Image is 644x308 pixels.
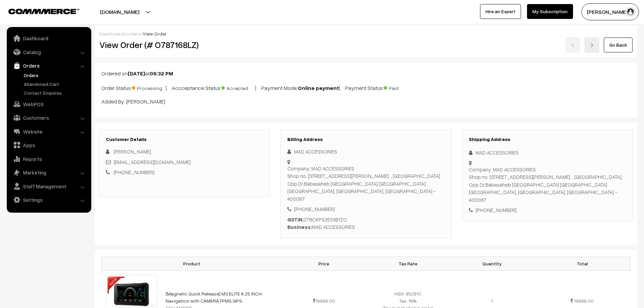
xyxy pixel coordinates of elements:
h3: Customer Details [106,137,263,142]
a: Website [8,125,89,138]
a: Contact Enquires [22,89,89,96]
a: Customers [8,112,89,124]
a: orders [126,31,141,37]
button: [PERSON_NAME] [581,3,639,20]
a: WebPOS [8,98,89,110]
b: Online payment [298,85,339,91]
button: [DOMAIN_NAME] [76,3,163,20]
div: MAD ACCESSORIES [287,148,445,156]
a: [PHONE_NUMBER] [114,169,154,175]
span: 19999.00 [574,298,594,304]
p: Added By: [PERSON_NAME] [101,97,630,105]
a: COMMMERCE [8,7,68,15]
h2: View Order (# O787168LZ) [99,40,270,50]
b: Business: [287,224,312,230]
div: Company: MAD ACCESSORIES Shop no. [STREET_ADDRESS][PERSON_NAME]. , [GEOGRAPHIC_DATA], Opp.Dr.Baba... [469,166,626,204]
a: Catalog [8,46,89,58]
b: [DATE] [128,70,145,77]
img: user [625,7,636,17]
span: 1 [491,298,493,304]
a: Orders [8,60,89,72]
div: [PHONE_NUMBER] [287,205,445,213]
div: Company: MAD ACCESSORIES Shop no. [STREET_ADDRESS][PERSON_NAME]. , [GEOGRAPHIC_DATA], Opp.Dr.Baba... [287,165,445,203]
span: View Order [143,31,167,37]
a: Dashboard [99,31,124,37]
p: Order Status: | Accceptance Status: | Payment Mode: | Payment Status: [101,83,630,92]
th: Tax Rate [366,257,450,270]
p: Ordered on at [101,69,630,77]
h3: Billing Address [287,137,445,142]
th: Product [102,257,282,270]
span: [PERSON_NAME] [114,148,151,155]
a: Staff Management [8,180,89,192]
a: Orders [22,72,89,79]
a: Reports [8,153,89,165]
div: / / [99,30,633,37]
th: Total [534,257,630,270]
span: 19999.00 [313,298,335,304]
div: [PHONE_NUMBER] [469,206,626,214]
a: Marketing [8,166,89,179]
b: 09:32 PM [150,70,173,77]
div: 27BCKPS3533B1ZO MAD ACCESSORIES [287,216,445,231]
img: right-arrow.png [590,43,594,47]
a: Hire an Expert [480,4,521,19]
a: [EMAIL_ADDRESS][DOMAIN_NAME] [114,159,191,165]
img: COMMMERCE [8,9,79,14]
b: GSTIN: [287,216,304,222]
span: Accepted [221,83,255,92]
a: Go Back [604,38,633,52]
span: Paid [384,83,418,92]
h3: Shipping Address [469,137,626,142]
div: MAD ACCESSORIES [469,149,626,157]
th: Price [282,257,366,270]
a: Dashboard [8,32,89,44]
a: My Subscription [527,4,573,19]
a: Abandoned Cart [22,80,89,88]
th: Quantity [450,257,534,270]
a: [Magnetic Quick Release] M3 ELITE 6.25 INCH Navigation with CAMERA,TPMS,GPS [166,291,262,304]
a: Apps [8,139,89,151]
span: Processing [132,83,166,92]
a: Settings [8,194,89,206]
